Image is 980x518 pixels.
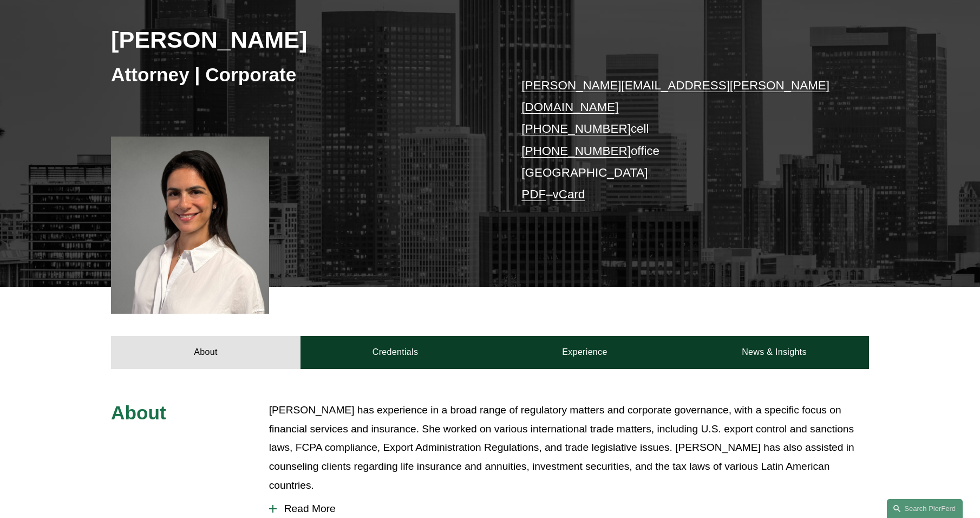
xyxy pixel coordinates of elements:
a: [PHONE_NUMBER] [521,144,631,158]
a: About [111,336,300,368]
a: Search this site [887,499,963,518]
span: About [111,402,166,423]
span: Read More [277,503,869,515]
a: News & Insights [680,336,869,368]
h3: Attorney | Corporate [111,63,490,87]
a: PDF [521,187,546,201]
a: vCard [553,187,585,201]
a: Credentials [300,336,490,368]
h2: [PERSON_NAME] [111,25,490,54]
a: Experience [490,336,680,368]
p: [PERSON_NAME] has experience in a broad range of regulatory matters and corporate governance, wit... [269,401,869,495]
p: cell office [GEOGRAPHIC_DATA] – [521,75,837,206]
a: [PERSON_NAME][EMAIL_ADDRESS][PERSON_NAME][DOMAIN_NAME] [521,79,829,114]
a: [PHONE_NUMBER] [521,122,631,135]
